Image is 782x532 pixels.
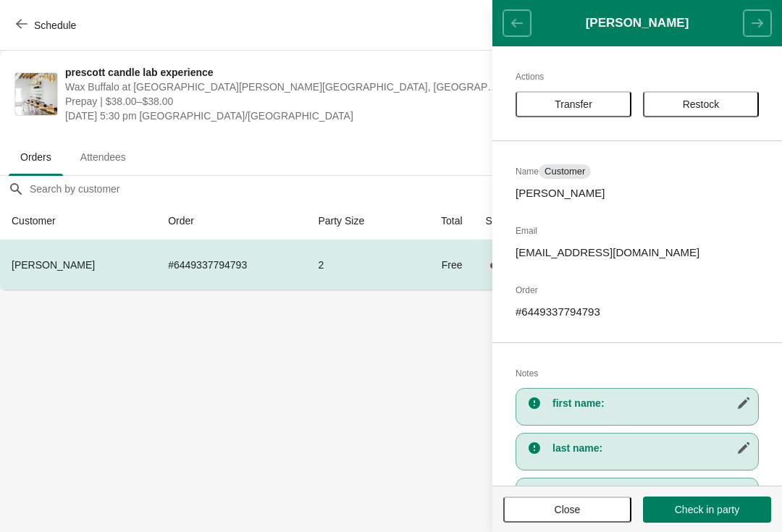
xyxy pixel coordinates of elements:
td: Free [408,240,474,290]
h2: Actions [516,69,759,84]
span: Wax Buffalo at [GEOGRAPHIC_DATA][PERSON_NAME][GEOGRAPHIC_DATA], [GEOGRAPHIC_DATA], [GEOGRAPHIC_DA... [65,80,503,94]
button: Transfer [516,91,631,117]
h2: Name [516,164,759,179]
span: Check in party [675,504,739,515]
h2: Order [516,283,759,297]
h1: [PERSON_NAME] [531,16,744,30]
p: [PERSON_NAME] [516,186,759,200]
p: # 6449337794793 [516,305,759,319]
span: Restock [683,98,720,110]
button: Schedule [7,12,88,38]
th: Party Size [306,202,408,240]
button: Restock [643,91,759,117]
input: Search by customer [29,176,782,202]
span: prescott candle lab experience [65,65,503,80]
button: Close [503,497,631,523]
span: Customer [545,166,585,177]
h3: first name: [552,396,751,410]
th: Order [156,202,306,240]
h3: last name: [552,441,751,455]
span: [PERSON_NAME] [12,259,95,271]
span: Orders [9,144,63,170]
span: Prepay | $38.00–$38.00 [65,94,503,109]
th: Status [474,202,563,240]
h2: Notes [516,366,759,381]
button: Check in party [643,497,771,523]
td: # 6449337794793 [156,240,306,290]
span: [DATE] 5:30 pm [GEOGRAPHIC_DATA]/[GEOGRAPHIC_DATA] [65,109,503,123]
span: Close [555,504,581,515]
h2: Email [516,224,759,238]
img: prescott candle lab experience [15,73,57,115]
p: [EMAIL_ADDRESS][DOMAIN_NAME] [516,245,759,260]
span: Attendees [69,144,138,170]
td: 2 [306,240,408,290]
th: Total [408,202,474,240]
span: Schedule [34,20,76,31]
span: Transfer [555,98,592,110]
